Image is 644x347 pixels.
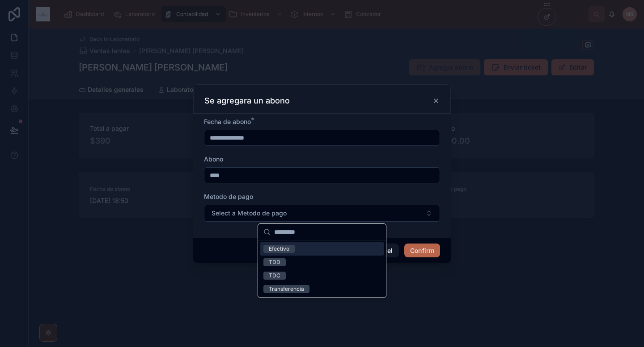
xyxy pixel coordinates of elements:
[269,285,304,293] div: Transferencia
[269,258,280,266] div: TDD
[204,205,440,222] button: Select Button
[269,272,280,280] div: TDC
[204,118,251,125] span: Fecha de abono
[204,155,223,163] span: Abono
[258,240,386,297] div: Suggestions
[404,244,440,258] button: Confirm
[204,95,290,106] h3: Se agregara un abono
[212,209,287,218] span: Select a Metodo de pago
[204,193,253,200] span: Metodo de pago
[269,245,289,253] div: Efectivo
